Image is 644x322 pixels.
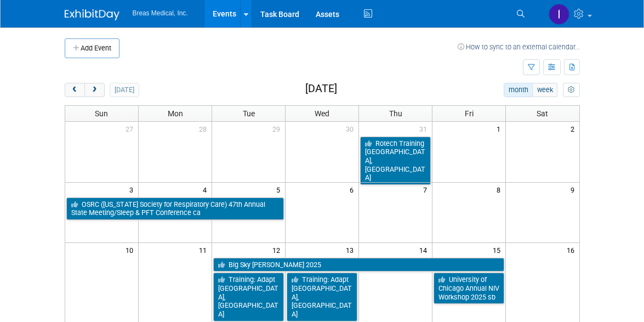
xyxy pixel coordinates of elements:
[287,273,357,321] a: Training: Adapt [GEOGRAPHIC_DATA], [GEOGRAPHIC_DATA]
[434,273,504,304] a: University of Chicago Annual NIV Workshop 2025 sb
[271,243,285,257] span: 12
[128,183,138,196] span: 3
[271,122,285,135] span: 29
[532,83,557,97] button: week
[243,109,255,118] span: Tue
[418,122,432,135] span: 31
[504,83,533,97] button: month
[568,87,575,94] i: Personalize Calendar
[66,197,284,220] a: OSRC ([US_STATE] Society for Respiratory Care) 47th Annual State Meeting/Sleep & PFT Conference ca
[569,122,579,135] span: 2
[168,109,183,118] span: Mon
[133,9,188,17] span: Breas Medical, Inc.
[537,109,548,118] span: Sat
[65,38,119,58] button: Add Event
[95,109,108,118] span: Sun
[305,83,337,95] h2: [DATE]
[566,243,579,257] span: 16
[124,122,138,135] span: 27
[315,109,329,118] span: Wed
[65,83,85,97] button: prev
[563,83,579,97] button: myCustomButton
[345,122,358,135] span: 30
[349,183,358,196] span: 6
[549,4,569,25] img: Inga Dolezar
[202,183,212,196] span: 4
[345,243,358,257] span: 13
[495,122,505,135] span: 1
[65,9,119,20] img: ExhibitDay
[465,109,474,118] span: Fri
[458,43,580,51] a: How to sync to an external calendar...
[495,183,505,196] span: 8
[418,243,432,257] span: 14
[213,258,504,272] a: Big Sky [PERSON_NAME] 2025
[492,243,505,257] span: 15
[213,273,284,321] a: Training: Adapt [GEOGRAPHIC_DATA], [GEOGRAPHIC_DATA]
[124,243,138,257] span: 10
[198,243,212,257] span: 11
[84,83,105,97] button: next
[389,109,402,118] span: Thu
[198,122,212,135] span: 28
[422,183,432,196] span: 7
[275,183,285,196] span: 5
[110,83,139,97] button: [DATE]
[569,183,579,196] span: 9
[360,137,431,185] a: Rotech Training [GEOGRAPHIC_DATA], [GEOGRAPHIC_DATA]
